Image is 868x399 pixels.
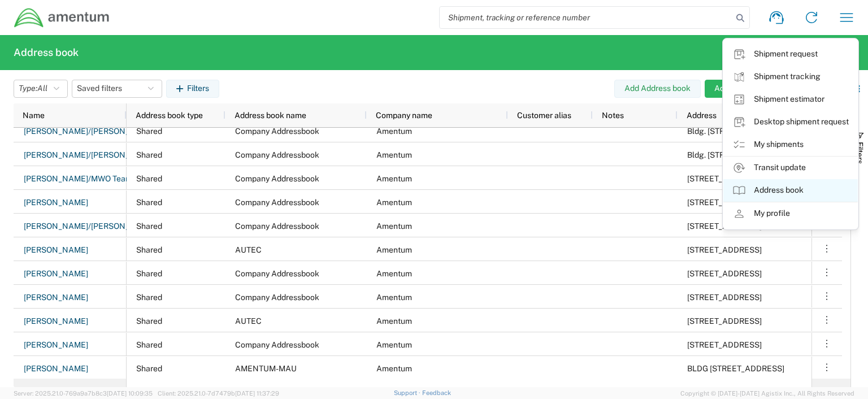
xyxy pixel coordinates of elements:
[23,288,89,306] a: [PERSON_NAME]
[376,150,412,159] span: Amentum
[687,316,762,326] span: 3580 Cattle Lands Drive
[723,157,858,179] a: Transit update
[235,150,319,159] span: Company Addressbook
[136,245,162,254] span: Shared
[602,111,624,120] span: Notes
[23,312,89,330] a: [PERSON_NAME]
[687,222,762,231] span: 3160 Airfield Rd.
[23,122,156,140] a: [PERSON_NAME]/[PERSON_NAME]
[23,336,89,354] a: [PERSON_NAME]
[166,80,219,98] button: Filters
[723,43,858,66] a: Shipment request
[136,222,162,231] span: Shared
[136,198,162,207] span: Shared
[23,170,133,188] a: [PERSON_NAME]/MWO Team
[14,7,110,28] img: dyncorp
[235,198,319,207] span: Company Addressbook
[376,198,412,207] span: Amentum
[440,7,732,28] input: Shipment, tracking or reference number
[376,269,412,278] span: Amentum
[14,80,68,98] button: Type:All
[376,111,432,120] span: Company name
[376,316,412,326] span: Amentum
[23,359,89,378] a: [PERSON_NAME]
[136,364,162,373] span: Shared
[235,390,279,397] span: [DATE] 11:37:29
[687,198,762,207] span: 310 Bridge St
[376,174,412,183] span: Amentum
[136,150,162,159] span: Shared
[235,174,319,183] span: Company Addressbook
[376,364,412,373] span: Amentum
[235,111,306,120] span: Address book name
[107,390,153,397] span: [DATE] 10:09:35
[394,389,422,396] a: Support
[72,80,162,98] button: Saved filters
[723,88,858,111] a: Shipment estimator
[23,193,89,211] a: [PERSON_NAME]
[23,264,89,283] a: [PERSON_NAME]
[136,111,203,120] span: Address book type
[235,340,319,349] span: Company Addressbook
[687,340,762,349] span: 4800 Westfields Blvd #400
[235,293,319,302] span: Company Addressbook
[136,269,162,278] span: Shared
[23,241,89,259] a: [PERSON_NAME]
[376,222,412,231] span: Amentum
[680,388,854,398] span: Copyright © [DATE]-[DATE] Agistix Inc., All Rights Reserved
[136,293,162,302] span: Shared
[723,111,858,133] a: Desktop shipment request
[23,111,45,120] span: Name
[376,340,412,349] span: Amentum
[235,316,262,326] span: AUTEC
[235,245,262,254] span: AUTEC
[687,364,784,373] span: BLDG 749 Longbow DR
[723,202,858,225] a: My profile
[687,245,762,254] span: 3580 Cattle Lands Drive
[687,293,762,302] span: 3580 Cattle Lands Drive
[235,222,319,231] span: Company Addressbook
[37,84,47,93] span: All
[136,174,162,183] span: Shared
[723,66,858,88] a: Shipment tracking
[723,133,858,156] a: My shipments
[235,269,319,278] span: Company Addressbook
[376,127,412,136] span: Amentum
[376,245,412,254] span: Amentum
[14,390,153,397] span: Server: 2025.21.0-769a9a7b8c3
[517,111,571,120] span: Customer alias
[14,46,79,59] h2: Address book
[235,364,297,373] span: AMENTUM-MAU
[422,389,451,396] a: Feedback
[856,142,865,164] span: Filters
[136,127,162,136] span: Shared
[614,80,701,98] button: Add Address book
[235,127,319,136] span: Company Addressbook
[23,217,156,235] a: [PERSON_NAME]/[PERSON_NAME]
[687,111,717,120] span: Address
[687,127,847,136] span: Bldg. 11108 CSM E. Slewitzke St
[687,150,847,159] span: Bldg. 11108 CSM E. Slewitzke St
[136,340,162,349] span: Shared
[723,179,858,202] a: Address book
[687,269,762,278] span: 3580 Cattle Lands Drive
[23,146,156,164] a: [PERSON_NAME]/[PERSON_NAME]
[158,390,279,397] span: Client: 2025.21.0-7d7479b
[376,293,412,302] span: Amentum
[705,80,769,98] button: Add address
[136,316,162,326] span: Shared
